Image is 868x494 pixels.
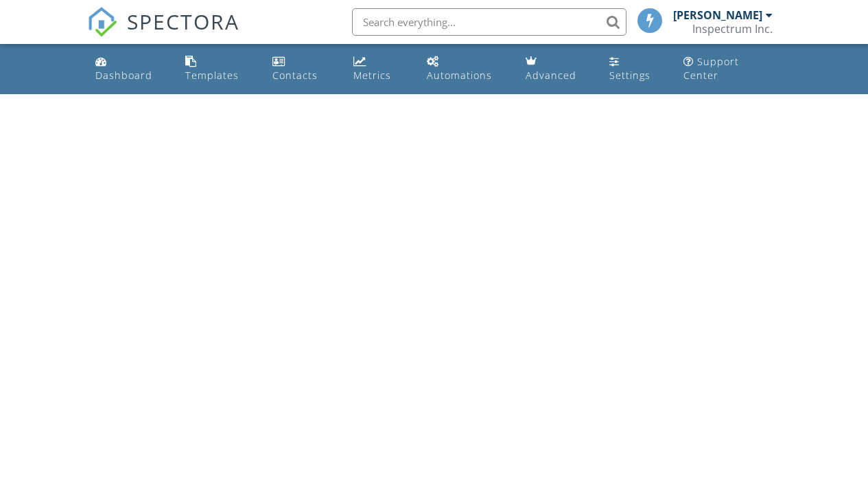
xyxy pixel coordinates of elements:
[526,69,576,82] div: Advanced
[609,69,650,82] div: Settings
[95,69,152,82] div: Dashboard
[353,69,391,82] div: Metrics
[87,19,239,47] a: SPECTORA
[352,8,626,36] input: Search everything...
[683,55,739,82] div: Support Center
[348,49,410,89] a: Metrics
[427,69,492,82] div: Automations
[87,7,117,37] img: The Best Home Inspection Software - Spectora
[678,49,778,89] a: Support Center
[272,69,318,82] div: Contacts
[673,8,762,22] div: [PERSON_NAME]
[180,49,256,89] a: Templates
[604,49,667,89] a: Settings
[692,22,773,36] div: Inspectrum Inc.
[520,49,593,89] a: Advanced
[185,69,239,82] div: Templates
[90,49,169,89] a: Dashboard
[127,7,239,36] span: SPECTORA
[421,49,509,89] a: Automations (Basic)
[267,49,336,89] a: Contacts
